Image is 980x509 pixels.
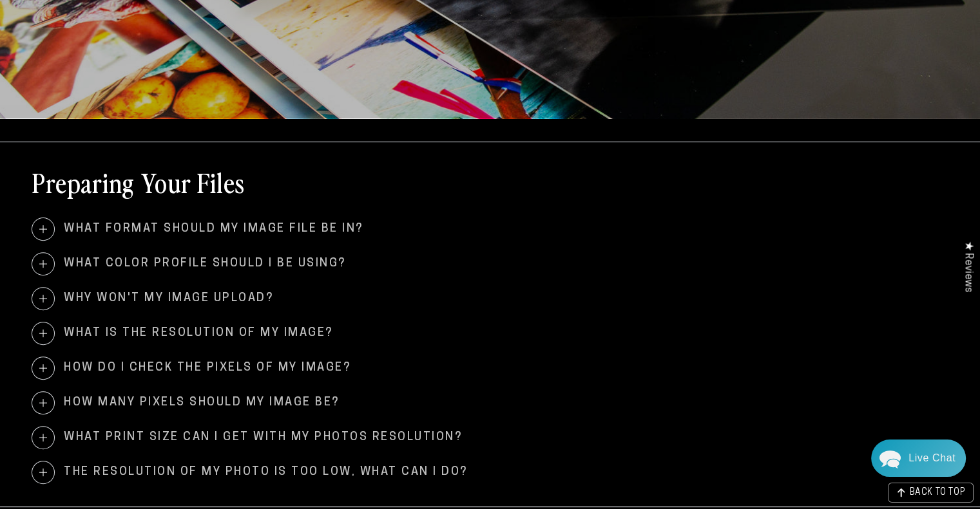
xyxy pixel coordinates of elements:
summary: How do I check the pixels of my image? [32,357,948,379]
summary: What color profile should I be using? [32,253,948,275]
summary: How many pixels should my image be? [32,392,948,414]
h2: Preparing Your Files [32,165,245,199]
div: Chat widget toggle [871,440,966,477]
summary: What print size can I get with my photos resolution? [32,427,948,449]
div: Contact Us Directly [908,440,956,477]
span: BACK TO TOP [909,488,965,497]
summary: Why won't my image upload? [32,288,948,310]
summary: The resolution of my photo is too low, what can I do? [32,461,948,483]
summary: What is the resolution of my image? [32,322,948,344]
div: Click to open Judge.me floating reviews tab [956,231,980,302]
summary: What format should my image file be in? [32,218,948,240]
